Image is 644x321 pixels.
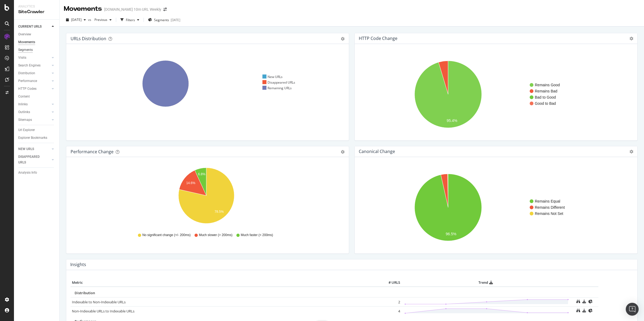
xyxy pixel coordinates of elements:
text: Remains Bad [535,89,557,93]
a: Inlinks [18,102,50,107]
span: Previous [92,17,107,22]
a: DISAPPEARED URLS [18,154,50,165]
span: No significant change (+/- 200ms) [142,233,191,237]
h4: Canonical Change [359,148,395,155]
a: Segments [18,47,56,53]
div: Visits [18,55,26,61]
text: Good to Bad [535,101,556,106]
td: 2 [380,297,401,307]
div: Performance [18,78,37,84]
th: Metric [71,279,380,287]
div: CURRENT URLS [18,24,42,29]
div: URLs Distribution [71,36,106,41]
div: Segments [18,47,33,53]
div: Outlinks [18,109,30,115]
div: [DOMAIN_NAME] 10m URL Weekly [104,7,161,12]
div: Disappeared URLs [262,80,295,85]
text: 96.5% [446,232,456,236]
div: [DATE] [171,18,180,22]
button: Segments[DATE] [146,16,182,24]
div: gear [341,37,345,41]
h4: Insights [70,261,86,268]
a: Explorer Bookmarks [18,135,56,141]
div: Sitemaps [18,117,32,123]
div: Overview [18,32,31,37]
span: Distribution [75,290,95,295]
a: Indexable to Non-Indexable URLs [72,300,126,304]
span: 2025 Sep. 14th [71,17,82,22]
div: Analytics [18,4,55,9]
a: Overview [18,32,56,37]
a: Content [18,94,56,99]
text: 95.4% [447,119,457,123]
text: Remains Not Set [535,211,563,216]
button: Filters [118,16,141,24]
span: vs [88,17,92,22]
a: Sitemaps [18,117,50,123]
a: Distribution [18,70,50,76]
a: Performance [18,78,50,84]
div: DISAPPEARED URLS [18,154,45,165]
div: Movements [18,39,35,45]
div: arrow-right-arrow-left [163,8,167,11]
div: Inlinks [18,102,28,107]
a: Url Explorer [18,127,56,133]
a: Search Engines [18,63,50,68]
a: Non-Indexable URLs to Indexable URLs [72,309,134,313]
div: Url Explorer [18,127,35,133]
i: Options [630,37,633,40]
div: Open Intercom Messenger [626,303,639,316]
div: Distribution [18,70,35,76]
h4: HTTP Code Change [359,35,397,42]
span: Segments [154,18,169,22]
div: Explorer Bookmarks [18,135,47,141]
text: 14.6% [186,181,195,185]
text: Remains Different [535,205,565,210]
div: NEW URLS [18,146,34,152]
th: Trend [401,279,570,287]
th: # URLS [380,279,401,287]
svg: A chart. [359,53,630,136]
div: Remaining URLs [262,86,292,90]
span: Much slower (> 200ms) [199,233,232,237]
a: Outlinks [18,109,50,115]
a: Analysis Info [18,170,56,176]
div: Performance Change [71,149,114,154]
text: Remains Equal [535,199,560,203]
div: Filters [126,18,135,22]
text: Bad to Good [535,95,556,99]
div: Movements [64,4,102,13]
a: CURRENT URLS [18,24,50,29]
div: Search Engines [18,63,41,68]
text: 78.5% [215,210,224,214]
div: SiteCrawler [18,9,55,15]
td: 4 [380,307,401,316]
button: Previous [92,16,114,24]
text: Remains Good [535,83,560,87]
div: Content [18,94,30,99]
svg: A chart. [359,166,630,249]
span: Much faster (< 200ms) [241,233,273,237]
button: [DATE] [64,16,88,24]
text: 6.8% [198,172,206,176]
svg: A chart. [71,166,342,228]
a: NEW URLS [18,146,50,152]
i: Options [630,150,633,154]
a: HTTP Codes [18,86,50,92]
div: Analysis Info [18,170,37,176]
a: Visits [18,55,50,61]
div: gear [341,150,345,154]
div: HTTP Codes [18,86,36,92]
div: New URLs [262,74,283,79]
a: Movements [18,39,56,45]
